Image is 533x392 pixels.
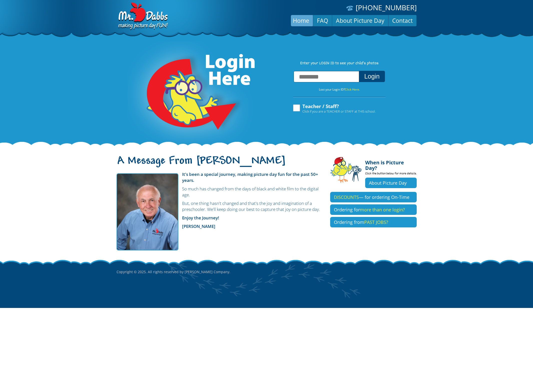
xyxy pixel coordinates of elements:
p: But, one thing hasn't changed and that's the joy and imagination of a preschooler. We'll keep doi... [117,200,323,212]
img: Login Here [128,41,256,146]
a: Click Here. [345,87,360,92]
h4: When is Picture Day? [365,157,417,171]
a: Ordering formore than one login? [330,204,417,215]
p: Enter your LOGIN ID to see your child’s photos [288,61,391,66]
span: PAST JOBS? [364,219,388,225]
span: Click if you are a TEACHER or STAFF at THIS school. [302,109,376,114]
img: Mr. Dabbs [117,173,178,250]
a: [PHONE_NUMBER] [356,3,417,12]
a: DISCOUNTS— for ordering On-Time [330,192,417,202]
span: more than one login? [360,207,405,213]
a: Home [289,15,313,27]
img: Dabbs Company [117,3,169,31]
strong: [PERSON_NAME] [182,223,215,229]
p: Lost your Login ID? [288,87,391,92]
h1: A Message From [PERSON_NAME] [117,159,323,169]
a: About Picture Day [365,178,417,188]
a: FAQ [313,15,332,27]
a: Ordering fromPAST JOBS? [330,217,417,227]
p: Copyright © 2025. All rights reserved by [PERSON_NAME] Company. [117,259,417,285]
strong: Enjoy the Journey! [182,215,219,221]
span: DISCOUNTS [334,194,359,200]
label: Teacher / Staff? [292,104,376,113]
strong: It's been a special journey, making picture day fun for the past 50+ years. [182,171,318,183]
p: Click the button below for more details. [365,171,417,178]
a: Contact [388,15,416,27]
button: Login [359,71,385,82]
a: About Picture Day [332,15,388,27]
p: So much has changed from the days of black and white film to the digital age. [117,186,323,198]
